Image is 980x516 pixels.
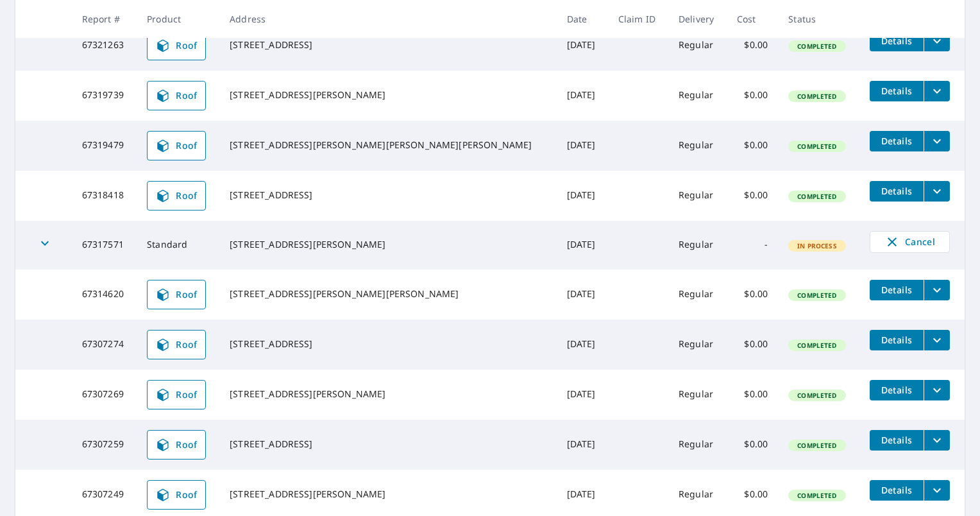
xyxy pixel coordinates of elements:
[155,188,198,203] span: Roof
[557,270,608,320] td: [DATE]
[147,81,206,110] a: Roof
[924,430,950,451] button: filesDropdownBtn-67307259
[557,221,608,270] td: [DATE]
[924,380,950,400] button: filesDropdownBtn-67307269
[557,21,608,71] td: [DATE]
[230,189,546,202] div: [STREET_ADDRESS]
[668,71,727,121] td: Regular
[727,320,778,370] td: $0.00
[924,330,950,350] button: filesDropdownBtn-67307274
[790,391,844,400] span: Completed
[924,280,950,300] button: filesDropdownBtn-67314620
[727,21,778,71] td: $0.00
[72,71,137,121] td: 67319739
[557,370,608,420] td: [DATE]
[870,131,924,151] button: detailsBtn-67319479
[230,139,546,151] div: [STREET_ADDRESS][PERSON_NAME][PERSON_NAME][PERSON_NAME]
[877,434,916,446] span: Details
[155,437,198,452] span: Roof
[790,241,845,250] span: In Process
[155,487,198,503] span: Roof
[790,42,844,51] span: Completed
[668,21,727,71] td: Regular
[557,71,608,121] td: [DATE]
[147,280,206,309] a: Roof
[72,221,137,270] td: 67317571
[870,280,924,300] button: detailsBtn-67314620
[727,171,778,221] td: $0.00
[668,370,727,420] td: Regular
[72,270,137,320] td: 67314620
[230,238,546,251] div: [STREET_ADDRESS][PERSON_NAME]
[727,270,778,320] td: $0.00
[668,420,727,470] td: Regular
[72,420,137,470] td: 67307259
[147,480,206,510] a: Roof
[877,185,916,197] span: Details
[727,221,778,270] td: -
[727,370,778,420] td: $0.00
[155,38,198,53] span: Roof
[230,89,546,101] div: [STREET_ADDRESS][PERSON_NAME]
[790,491,844,500] span: Completed
[870,380,924,400] button: detailsBtn-67307269
[877,85,916,97] span: Details
[790,441,844,450] span: Completed
[155,287,198,302] span: Roof
[870,430,924,451] button: detailsBtn-67307259
[557,320,608,370] td: [DATE]
[790,291,844,300] span: Completed
[72,21,137,71] td: 67321263
[668,171,727,221] td: Regular
[924,131,950,151] button: filesDropdownBtn-67319479
[230,488,546,501] div: [STREET_ADDRESS][PERSON_NAME]
[790,192,844,201] span: Completed
[727,71,778,121] td: $0.00
[668,221,727,270] td: Regular
[870,330,924,350] button: detailsBtn-67307274
[870,231,950,253] button: Cancel
[72,121,137,171] td: 67319479
[877,135,916,147] span: Details
[147,430,206,460] a: Roof
[790,92,844,101] span: Completed
[557,171,608,221] td: [DATE]
[870,81,924,101] button: detailsBtn-67319739
[230,338,546,350] div: [STREET_ADDRESS]
[727,420,778,470] td: $0.00
[147,181,206,211] a: Roof
[230,39,546,51] div: [STREET_ADDRESS]
[155,138,198,153] span: Roof
[147,131,206,160] a: Roof
[790,341,844,350] span: Completed
[72,320,137,370] td: 67307274
[790,142,844,151] span: Completed
[877,384,916,396] span: Details
[230,388,546,400] div: [STREET_ADDRESS][PERSON_NAME]
[147,330,206,359] a: Roof
[924,31,950,51] button: filesDropdownBtn-67321263
[72,370,137,420] td: 67307269
[155,387,198,402] span: Roof
[147,31,206,60] a: Roof
[668,320,727,370] td: Regular
[877,334,916,346] span: Details
[557,121,608,171] td: [DATE]
[668,121,727,171] td: Regular
[870,31,924,51] button: detailsBtn-67321263
[924,480,950,501] button: filesDropdownBtn-67307249
[72,171,137,221] td: 67318418
[230,438,546,451] div: [STREET_ADDRESS]
[155,337,198,352] span: Roof
[147,380,206,409] a: Roof
[924,81,950,101] button: filesDropdownBtn-67319739
[877,284,916,296] span: Details
[230,288,546,300] div: [STREET_ADDRESS][PERSON_NAME][PERSON_NAME]
[155,88,198,103] span: Roof
[870,181,924,202] button: detailsBtn-67318418
[137,221,219,270] td: Standard
[870,480,924,501] button: detailsBtn-67307249
[557,420,608,470] td: [DATE]
[727,121,778,171] td: $0.00
[877,35,916,47] span: Details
